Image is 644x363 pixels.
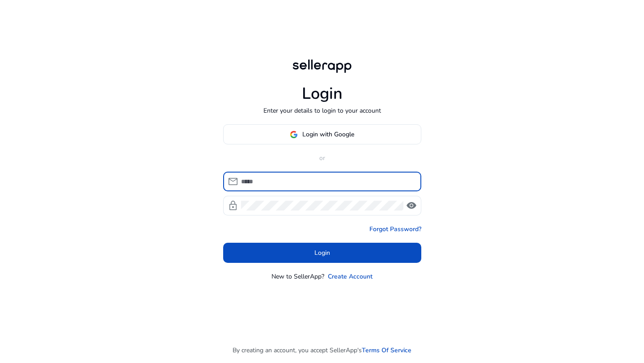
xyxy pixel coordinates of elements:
[406,200,417,211] span: visibility
[369,224,421,234] a: Forgot Password?
[223,153,421,163] p: or
[362,346,411,355] a: Terms Of Service
[314,248,330,257] span: Login
[228,176,238,187] span: mail
[290,131,298,139] img: google-logo.svg
[223,124,421,144] button: Login with Google
[228,200,238,211] span: lock
[302,130,354,139] span: Login with Google
[223,243,421,263] button: Login
[328,272,373,281] a: Create Account
[263,106,381,115] p: Enter your details to login to your account
[302,84,343,103] h1: Login
[271,272,324,281] p: New to SellerApp?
